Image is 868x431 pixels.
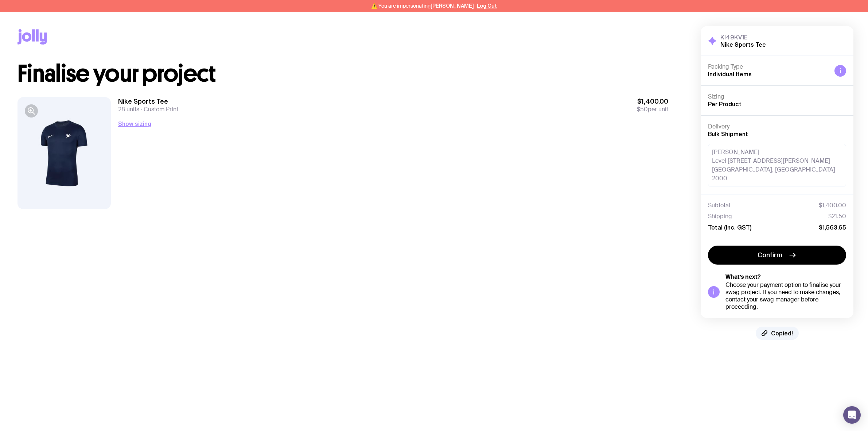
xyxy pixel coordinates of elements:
[708,101,742,107] span: Per Product
[756,327,799,340] button: Copied!
[118,97,178,106] h3: Nike Sports Tee
[843,406,861,424] div: Open Intercom Messenger
[637,97,668,106] span: $1,400.00
[118,105,139,113] span: 28 units
[819,224,846,231] span: $1,563.65
[139,105,178,113] span: Custom Print
[637,105,648,113] span: $50
[819,202,846,209] span: $1,400.00
[708,224,751,231] span: Total (inc. GST)
[725,273,846,281] h5: What’s next?
[708,144,846,187] div: [PERSON_NAME] Level [STREET_ADDRESS][PERSON_NAME] [GEOGRAPHIC_DATA], [GEOGRAPHIC_DATA] 2000
[708,213,732,220] span: Shipping
[828,213,846,220] span: $21.50
[758,251,782,259] span: Confirm
[708,71,752,77] span: Individual Items
[720,34,766,41] h3: KI49KV1E
[17,62,668,85] h1: Finalise your project
[771,330,793,337] span: Copied!
[477,3,497,9] button: Log Out
[118,119,151,128] button: Show sizing
[708,123,846,130] h4: Delivery
[708,93,846,100] h4: Sizing
[708,202,730,209] span: Subtotal
[725,281,846,311] div: Choose your payment option to finalise your swag project. If you need to make changes, contact yo...
[720,41,766,48] h2: Nike Sports Tee
[708,131,748,137] span: Bulk Shipment
[637,106,668,113] span: per unit
[708,63,829,70] h4: Packing Type
[708,246,846,265] button: Confirm
[371,3,474,9] span: ⚠️ You are impersonating
[431,3,474,9] span: [PERSON_NAME]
